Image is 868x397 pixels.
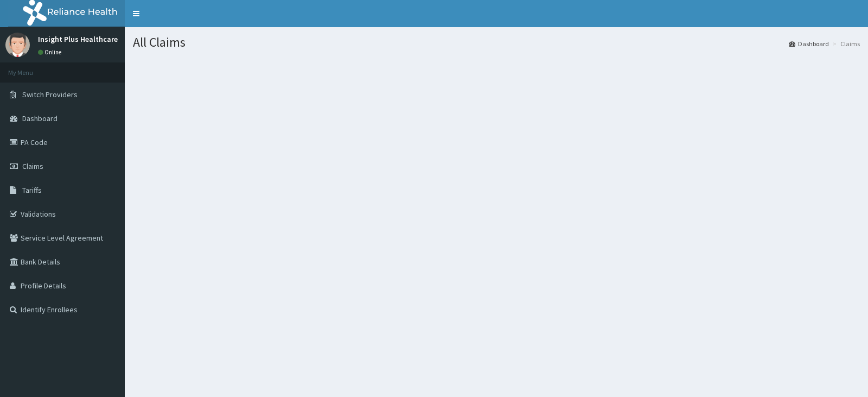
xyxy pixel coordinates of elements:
[38,48,64,56] a: Online
[22,114,58,123] span: Dashboard
[22,90,78,99] span: Switch Providers
[789,39,829,48] a: Dashboard
[133,35,860,49] h1: All Claims
[830,39,860,48] li: Claims
[5,33,30,57] img: User Image
[22,185,42,195] span: Tariffs
[38,35,118,43] p: Insight Plus Healthcare
[22,161,43,171] span: Claims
